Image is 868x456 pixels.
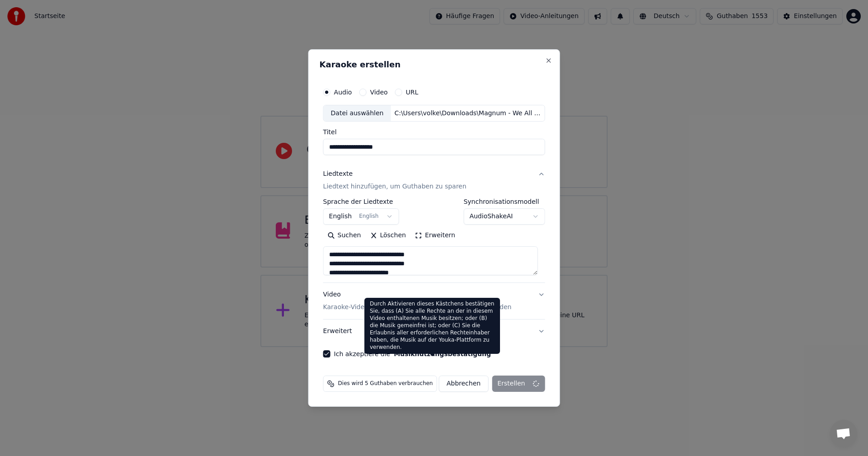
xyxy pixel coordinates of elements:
[463,199,545,205] label: Synchronisationsmodell
[370,89,387,95] label: Video
[439,376,488,392] button: Abbrechen
[324,105,391,122] div: Datei auswählen
[323,303,512,312] p: Karaoke-Video anpassen: Bild, Video oder Farbe verwenden
[323,199,399,205] label: Sprache der Liedtexte
[338,380,433,387] span: Dies wird 5 Guthaben verbrauchen
[364,298,500,354] div: Durch Aktivieren dieses Kästchens bestätigen Sie, dass (A) Sie alle Rechte an der in diesem Video...
[323,199,545,283] div: LiedtexteLiedtext hinzufügen, um Guthaben zu sparen
[323,229,366,243] button: Suchen
[323,283,545,320] button: VideoKaraoke-Video anpassen: Bild, Video oder Farbe verwenden
[323,170,353,179] div: Liedtexte
[406,89,419,95] label: URL
[320,61,549,69] h2: Karaoke erstellen
[323,291,512,312] div: Video
[391,109,544,118] div: C:\Users\volke\Downloads\Magnum - We All Run.mp3
[365,229,410,243] button: Löschen
[334,351,491,357] label: Ich akzeptiere die
[323,129,545,136] label: Titel
[410,229,460,243] button: Erweitern
[323,163,545,199] button: LiedtexteLiedtext hinzufügen, um Guthaben zu sparen
[394,351,491,357] button: Ich akzeptiere die
[334,89,352,95] label: Audio
[323,320,545,343] button: Erweitert
[323,183,467,192] p: Liedtext hinzufügen, um Guthaben zu sparen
